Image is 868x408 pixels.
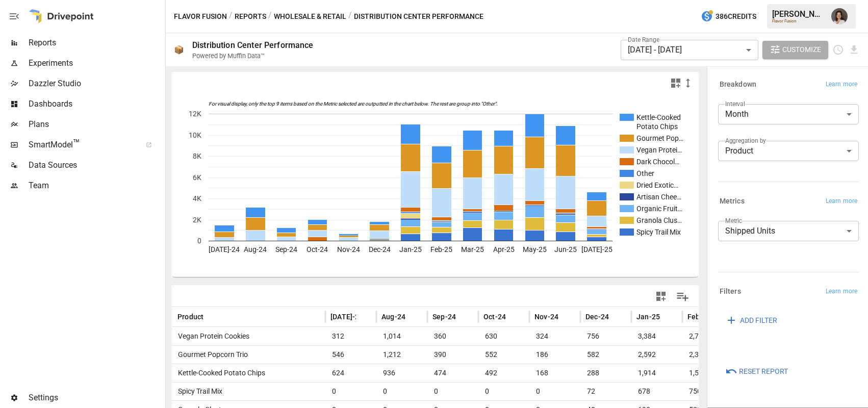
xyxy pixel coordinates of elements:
[636,193,681,201] text: Artisan Chee…
[610,310,624,324] button: Sort
[192,52,265,60] div: Powered by Muffin Data™
[268,10,272,23] div: /
[399,245,422,253] text: Jan-25
[687,327,708,345] span: 2,712
[534,312,558,322] span: Nov-24
[636,122,678,131] text: Potato Chips
[534,346,550,364] span: 186
[716,10,756,23] span: 386 Credits
[193,152,201,160] text: 8K
[29,98,163,110] span: Dashboards
[762,41,829,59] button: Customize
[687,382,703,400] span: 750
[174,10,227,23] button: Flavor Fusion
[697,7,760,26] button: 386Credits
[357,310,371,324] button: Sort
[381,346,402,364] span: 1,212
[189,110,201,118] text: 12K
[483,346,499,364] span: 552
[636,169,654,177] text: Other
[559,310,574,324] button: Sort
[457,310,471,324] button: Sort
[507,310,521,324] button: Sort
[826,287,857,297] span: Learn more
[772,9,825,19] div: [PERSON_NAME]
[718,311,784,329] button: ADD FILTER
[718,104,859,124] div: Month
[636,312,660,322] span: Jan-25
[636,146,682,154] text: Vegan Protei…
[585,312,609,322] span: Dec-24
[636,364,657,382] span: 1,914
[740,314,777,327] span: ADD FILTER
[381,364,397,382] span: 936
[483,382,491,400] span: 0
[29,78,163,90] span: Dazzler Studio
[636,181,678,189] text: Dried Exotic…
[725,99,745,108] label: Interval
[174,45,184,55] div: 📦
[381,327,402,345] span: 1,014
[330,364,346,382] span: 624
[483,364,499,382] span: 492
[330,346,346,364] span: 546
[739,365,788,378] span: Reset Report
[432,327,448,345] span: 360
[636,158,679,166] text: Dark Chocol…
[826,80,857,90] span: Learn more
[636,346,657,364] span: 2,592
[189,131,201,139] text: 10K
[782,43,821,56] span: Customize
[275,245,297,253] text: Sep-24
[274,10,346,23] button: Wholesale & Retail
[29,118,163,131] span: Plans
[330,382,338,400] span: 0
[174,350,248,359] span: Gourmet Popcorn Trio
[831,8,848,24] div: Franziska Ibscher
[585,382,597,400] span: 72
[205,310,219,324] button: Sort
[432,312,456,322] span: Sep-24
[29,139,135,151] span: SmartModel
[636,228,681,236] text: Spicy Trail Mix
[229,10,233,23] div: /
[209,245,240,253] text: [DATE]-24
[636,216,682,224] text: Granola Clus…
[192,40,314,50] div: Distribution Center Performance
[174,369,265,377] span: Kettle-Cooked Potato Chips
[235,10,266,23] button: Reports
[406,310,421,324] button: Sort
[720,286,741,297] h6: Filters
[636,327,657,345] span: 3,384
[461,245,484,253] text: Mar-25
[772,19,825,23] div: Flavor Fusion
[432,346,448,364] span: 390
[209,101,498,107] text: For visual display, only the top 9 items based on the Metric selected are outputted in the chart ...
[197,237,201,245] text: 0
[628,35,659,44] label: Date Range
[687,312,711,322] span: Feb-25
[720,196,745,207] h6: Metrics
[29,57,163,69] span: Experiments
[174,387,222,395] span: Spicy Trail Mix
[636,134,683,142] text: Gourmet Pop…
[244,245,267,253] text: Aug-24
[523,245,547,253] text: May-25
[585,364,601,382] span: 288
[725,216,742,225] label: Metric
[174,332,249,340] span: Vegan Protein Cookies
[73,137,80,150] span: ™
[337,245,360,253] text: Nov-24
[381,382,389,400] span: 0
[585,327,601,345] span: 756
[29,392,163,404] span: Settings
[636,382,652,400] span: 678
[193,216,201,224] text: 2K
[718,141,859,161] div: Product
[381,312,405,322] span: Aug-24
[718,221,859,241] div: Shipped Units
[483,327,499,345] span: 630
[483,312,506,322] span: Oct-24
[534,382,542,400] span: 0
[585,346,601,364] span: 582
